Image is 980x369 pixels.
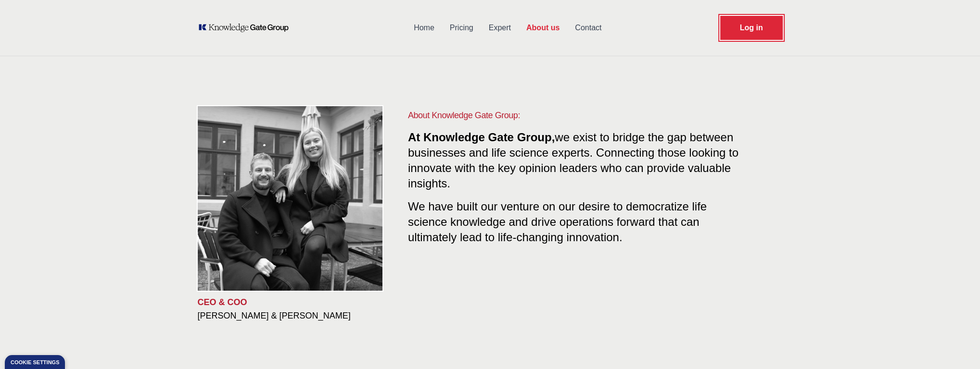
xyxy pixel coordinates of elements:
[481,15,519,40] a: Expert
[198,310,393,321] h3: [PERSON_NAME] & [PERSON_NAME]
[932,323,980,369] div: Widget chat
[198,23,295,33] a: KOL Knowledge Platform: Talk to Key External Experts (KEE)
[198,296,393,308] p: CEO & COO
[408,109,744,122] h1: About Knowledge Gate Group:
[406,15,442,40] a: Home
[198,106,382,291] img: KOL management, KEE, Therapy area experts
[11,360,59,365] div: Cookie settings
[408,131,738,190] span: we exist to bridge the gap between businesses and life science experts. Connecting those looking ...
[519,15,567,40] a: About us
[932,323,980,369] iframe: Chat Widget
[408,196,707,244] span: We have built our venture on our desire to democratize life science knowledge and drive operation...
[720,16,783,40] a: Request Demo
[442,15,481,40] a: Pricing
[408,131,555,144] span: At Knowledge Gate Group,
[567,15,609,40] a: Contact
